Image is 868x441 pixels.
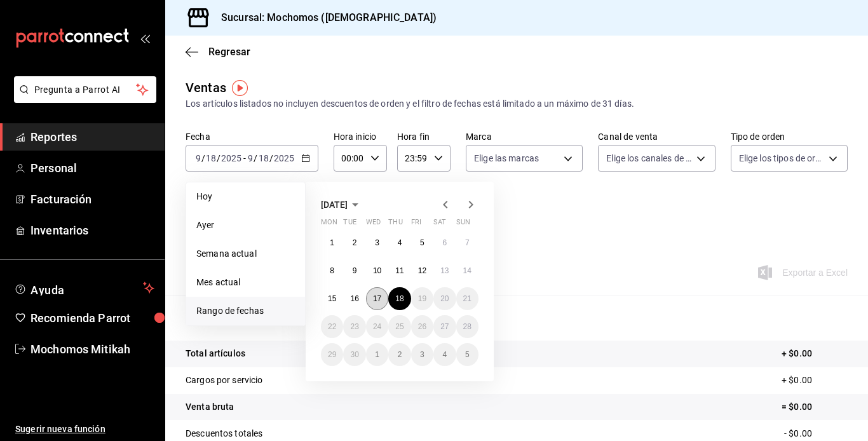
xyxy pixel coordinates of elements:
[321,218,337,231] abbr: Monday
[782,374,848,387] p: + $0.00
[782,400,848,414] p: = $0.00
[350,350,358,359] abbr: September 30, 2025
[343,218,356,231] abbr: Tuesday
[9,92,156,105] a: Pregunta a Parrot AI
[31,341,154,358] span: Mochomos Mitikah
[440,294,449,303] abbr: September 20, 2025
[388,287,410,310] button: September 18, 2025
[433,218,446,231] abbr: Saturday
[343,343,365,366] button: September 30, 2025
[456,315,478,338] button: September 28, 2025
[186,347,245,360] p: Total artículos
[598,132,715,141] label: Canal de venta
[343,287,365,310] button: September 16, 2025
[411,315,433,338] button: September 26, 2025
[411,231,433,254] button: September 5, 2025
[353,238,357,247] abbr: September 2, 2025
[258,153,269,163] input: --
[388,218,402,231] abbr: Thursday
[14,76,156,103] button: Pregunta a Parrot AI
[321,343,343,366] button: September 29, 2025
[140,33,150,43] button: open_drawer_menu
[420,238,424,247] abbr: September 5, 2025
[397,132,451,141] label: Hora fin
[321,197,363,212] button: [DATE]
[418,322,426,331] abbr: September 26, 2025
[273,153,295,163] input: ----
[186,132,318,141] label: Fecha
[366,287,388,310] button: September 17, 2025
[411,218,421,231] abbr: Friday
[195,153,201,163] input: --
[463,294,471,303] abbr: September 21, 2025
[373,294,381,303] abbr: September 17, 2025
[411,287,433,310] button: September 19, 2025
[254,153,257,163] span: /
[420,350,424,359] abbr: October 3, 2025
[208,46,250,58] span: Regresar
[456,259,478,282] button: September 14, 2025
[433,287,456,310] button: September 20, 2025
[186,46,250,58] button: Regresar
[411,259,433,282] button: September 12, 2025
[321,287,343,310] button: September 15, 2025
[373,266,381,275] abbr: September 10, 2025
[196,247,295,261] span: Semana actual
[463,266,471,275] abbr: September 14, 2025
[205,153,217,163] input: --
[433,343,456,366] button: October 4, 2025
[418,294,426,303] abbr: September 19, 2025
[442,238,447,247] abbr: September 6, 2025
[366,231,388,254] button: September 3, 2025
[456,231,478,254] button: September 7, 2025
[606,152,691,165] span: Elige los canales de venta
[366,343,388,366] button: October 1, 2025
[395,294,403,303] abbr: September 18, 2025
[388,259,410,282] button: September 11, 2025
[366,218,381,231] abbr: Wednesday
[321,231,343,254] button: September 1, 2025
[440,266,449,275] abbr: September 13, 2025
[343,231,365,254] button: September 2, 2025
[456,218,470,231] abbr: Sunday
[31,280,138,295] span: Ayuda
[731,132,848,141] label: Tipo de orden
[186,400,234,414] p: Venta bruta
[388,231,410,254] button: September 4, 2025
[456,343,478,366] button: October 5, 2025
[474,152,539,165] span: Elige las marcas
[186,427,262,440] p: Descuentos totales
[398,238,402,247] abbr: September 4, 2025
[343,315,365,338] button: September 23, 2025
[334,132,387,141] label: Hora inicio
[247,153,254,163] input: --
[395,322,403,331] abbr: September 25, 2025
[465,238,470,247] abbr: September 7, 2025
[388,343,410,366] button: October 2, 2025
[440,322,449,331] abbr: September 27, 2025
[350,294,358,303] abbr: September 16, 2025
[366,315,388,338] button: September 24, 2025
[232,80,248,96] button: Tooltip marker
[328,350,336,359] abbr: September 29, 2025
[350,322,358,331] abbr: September 23, 2025
[366,259,388,282] button: September 10, 2025
[433,231,456,254] button: September 6, 2025
[269,153,273,163] span: /
[31,191,154,208] span: Facturación
[375,238,379,247] abbr: September 3, 2025
[15,423,154,436] span: Sugerir nueva función
[321,259,343,282] button: September 8, 2025
[466,132,583,141] label: Marca
[34,83,137,97] span: Pregunta a Parrot AI
[328,322,336,331] abbr: September 22, 2025
[220,153,242,163] input: ----
[442,350,447,359] abbr: October 4, 2025
[433,315,456,338] button: September 27, 2025
[388,315,410,338] button: September 25, 2025
[196,304,295,318] span: Rango de fechas
[739,152,824,165] span: Elige los tipos de orden
[433,259,456,282] button: September 13, 2025
[343,259,365,282] button: September 9, 2025
[330,238,334,247] abbr: September 1, 2025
